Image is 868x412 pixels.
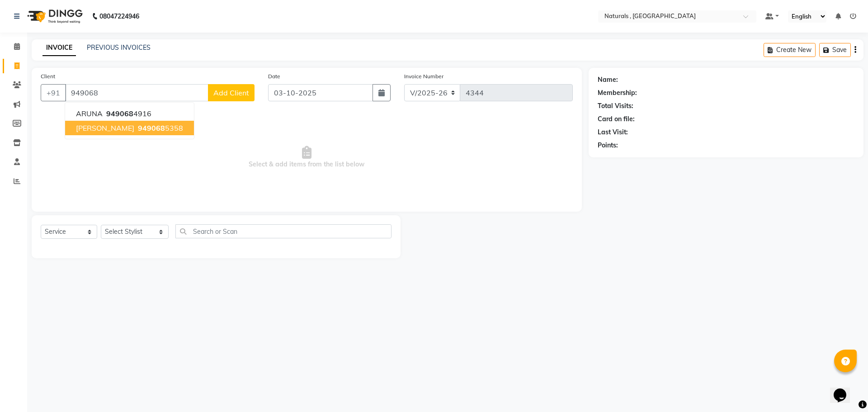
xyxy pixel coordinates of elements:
[76,123,134,133] span: [PERSON_NAME]
[598,114,635,124] div: Card on file:
[175,224,392,238] input: Search or Scan
[213,88,249,97] span: Add Client
[764,43,816,57] button: Create New
[819,43,851,57] button: Save
[598,75,618,85] div: Name:
[136,123,183,133] ngb-highlight: 5358
[41,84,66,101] button: +91
[41,72,55,81] label: Client
[106,109,133,118] span: 949068
[830,376,859,403] iframe: chat widget
[208,84,255,101] button: Add Client
[65,84,208,101] input: Search by Name/Mobile/Email/Code
[23,4,85,29] img: logo
[87,43,151,52] a: PREVIOUS INVOICES
[268,72,280,81] label: Date
[41,112,573,203] span: Select & add items from the list below
[76,109,103,118] span: ARUNA
[598,128,628,137] div: Last Visit:
[42,40,76,56] a: INVOICE
[104,109,151,118] ngb-highlight: 4916
[404,72,443,81] label: Invoice Number
[138,123,165,133] span: 949068
[598,88,637,98] div: Membership:
[598,141,618,150] div: Points:
[99,4,139,29] b: 08047224946
[598,101,633,111] div: Total Visits:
